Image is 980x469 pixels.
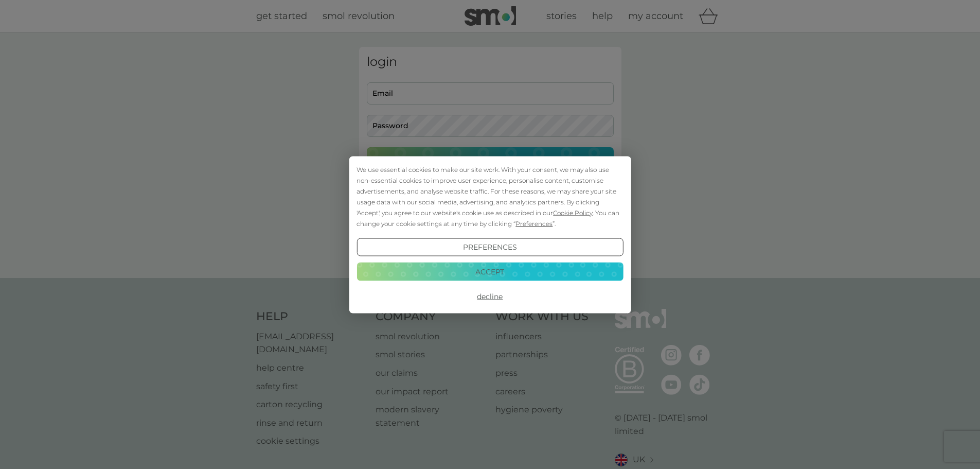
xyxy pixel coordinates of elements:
div: Cookie Consent Prompt [349,156,631,313]
div: We use essential cookies to make our site work. With your consent, we may also use non-essential ... [357,164,623,229]
button: Accept [357,263,623,281]
span: Cookie Policy [553,209,593,216]
button: Preferences [357,238,623,256]
span: Preferences [515,219,553,227]
button: Decline [357,287,623,306]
